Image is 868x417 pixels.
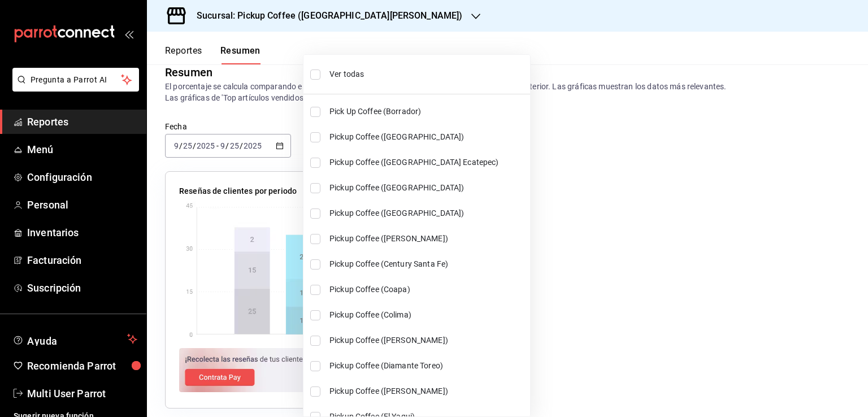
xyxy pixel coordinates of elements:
[329,385,526,397] span: Pickup Coffee ([PERSON_NAME])
[329,157,526,168] span: Pickup Coffee ([GEOGRAPHIC_DATA] Ecatepec)
[329,360,526,372] span: Pickup Coffee (Diamante Toreo)
[329,258,526,270] span: Pickup Coffee (Century Santa Fe)
[329,106,526,118] span: Pick Up Coffee (Borrador)
[329,68,526,80] span: Ver todas
[329,233,526,245] span: Pickup Coffee ([PERSON_NAME])
[329,309,526,321] span: Pickup Coffee (Colima)
[329,131,526,143] span: Pickup Coffee ([GEOGRAPHIC_DATA])
[329,284,526,296] span: Pickup Coffee (Coapa)
[329,335,526,346] span: Pickup Coffee ([PERSON_NAME])
[329,207,526,219] span: Pickup Coffee ([GEOGRAPHIC_DATA])
[329,182,526,194] span: Pickup Coffee ([GEOGRAPHIC_DATA])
